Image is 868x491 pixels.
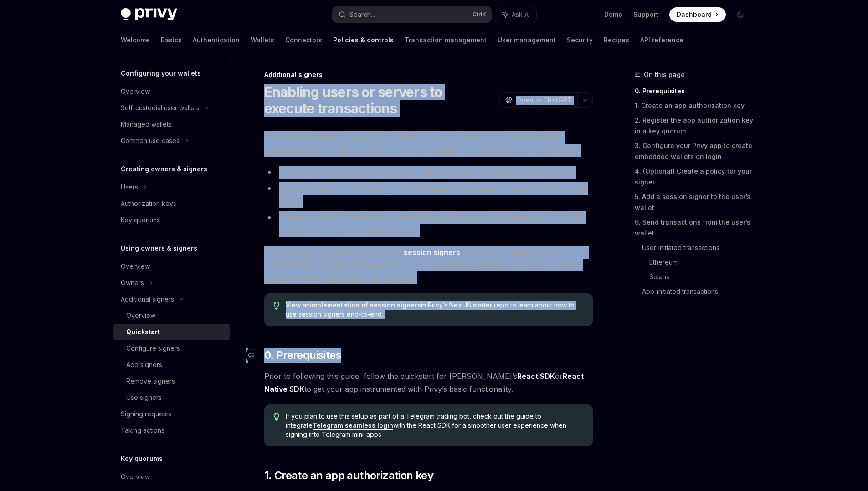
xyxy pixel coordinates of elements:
[121,86,150,97] div: Overview
[642,284,755,299] a: App-initiated transactions
[264,246,593,284] span: You can accomplish these use cases via , which enable user to grant specific permissions to your ...
[264,348,341,363] span: 0. Prerequisites
[113,422,230,439] a: Taking actions
[121,135,180,146] div: Common use cases
[161,29,182,51] a: Basics
[264,84,496,117] h1: Enabling users or servers to execute transactions
[349,9,375,20] div: Search...
[126,327,160,338] div: Quickstart
[669,7,726,22] a: Dashboard
[126,310,155,321] div: Overview
[635,189,755,215] a: 5. Add a session signer to the user’s wallet
[273,413,280,421] svg: Tip
[264,182,593,208] li: Allowing apps to rebalance user portfolios based on market data, even when the user is offline
[677,10,712,19] span: Dashboard
[633,10,658,19] a: Support
[113,373,230,389] a: Remove signers
[121,102,200,113] div: Self-custodial user wallets
[516,96,572,105] span: Open in ChatGPT
[113,357,230,373] a: Add signers
[113,340,230,357] a: Configure signers
[496,6,536,23] button: Ask AI
[121,261,150,272] div: Overview
[121,409,171,419] div: Signing requests
[121,215,160,225] div: Key quorums
[121,453,163,464] h5: Key quorums
[113,406,230,422] a: Signing requests
[286,301,583,319] span: View an in Privy’s NextJS starter repo to learn about how to use session signers end-to-end.
[635,215,755,240] a: 6. Send transactions from the user’s wallet
[264,131,593,157] span: A common setup for Privy apps is to configure wallets such that both users and apps themselves ca...
[499,92,577,108] button: Open in ChatGPT
[264,211,593,237] li: Creating Telegram trading bots or other agents controlled by your app’s server that can execute t...
[635,113,755,138] a: 2. Register the app authorization key in a key quorum
[405,29,487,51] a: Transaction management
[313,421,393,430] a: Telegram seamless login
[126,359,162,370] div: Add signers
[310,301,421,309] a: implementation of session signers
[113,116,230,133] a: Managed wallets
[640,29,683,51] a: API reference
[113,195,230,212] a: Authorization keys
[121,198,176,209] div: Authorization keys
[273,302,280,310] svg: Tip
[126,392,162,403] div: Use signers
[113,469,230,485] a: Overview
[113,307,230,324] a: Overview
[264,70,593,79] div: Additional signers
[498,29,556,51] a: User management
[333,29,394,51] a: Policies & controls
[286,412,583,439] span: If you plan to use this setup as part of a Telegram trading bot, check out the guide to integrate...
[567,29,593,51] a: Security
[121,29,150,51] a: Welcome
[121,294,174,305] div: Additional signers
[332,6,492,23] button: Search...CtrlK
[246,348,264,363] a: Navigate to header
[126,376,175,387] div: Remove signers
[121,119,172,130] div: Managed wallets
[113,258,230,275] a: Overview
[264,468,434,483] span: 1. Create an app authorization key
[649,255,755,270] a: Ethereum
[121,8,177,21] img: dark logo
[264,166,593,179] li: Allowing apps to execute limit orders on behalf of a user, even when a user is offline
[251,29,274,51] a: Wallets
[264,370,593,395] span: Prior to following this guide, follow the quickstart for [PERSON_NAME]’s or to get your app instr...
[121,471,150,482] div: Overview
[512,10,530,19] span: Ask AI
[285,29,322,51] a: Connectors
[113,83,230,100] a: Overview
[733,7,748,22] button: Toggle dark mode
[121,164,207,174] h5: Creating owners & signers
[649,270,755,284] a: Solana
[604,29,629,51] a: Recipes
[121,243,197,254] h5: Using owners & signers
[113,212,230,228] a: Key quorums
[604,10,622,19] a: Demo
[635,98,755,113] a: 1. Create an app authorization key
[121,182,138,193] div: Users
[113,324,230,340] a: Quickstart
[517,372,555,381] a: React SDK
[635,84,755,98] a: 0. Prerequisites
[193,29,240,51] a: Authentication
[121,68,201,79] h5: Configuring your wallets
[644,69,685,80] span: On this page
[126,343,180,354] div: Configure signers
[121,277,144,288] div: Owners
[635,164,755,189] a: 4. (Optional) Create a policy for your signer
[642,240,755,255] a: User-initiated transactions
[113,389,230,406] a: Use signers
[404,248,460,257] a: session signers
[635,138,755,164] a: 3. Configure your Privy app to create embedded wallets on login
[473,11,486,18] span: Ctrl K
[121,425,164,436] div: Taking actions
